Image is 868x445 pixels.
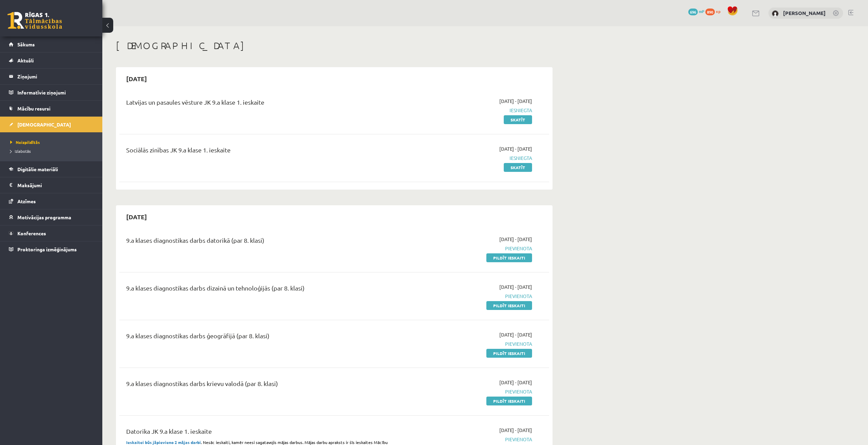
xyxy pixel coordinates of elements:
span: Pievienota [403,245,532,252]
a: Mācību resursi [9,101,94,116]
span: Neizpildītās [10,139,40,145]
a: Skatīt [504,115,532,124]
div: Sociālās zinības JK 9.a klase 1. ieskaite [126,145,393,158]
a: Skatīt [504,163,532,172]
span: [DATE] - [DATE] [499,331,532,338]
a: Rīgas 1. Tālmācības vidusskola [8,12,62,29]
legend: Maksājumi [17,177,94,193]
a: Proktoringa izmēģinājums [9,241,94,257]
span: Motivācijas programma [17,214,71,220]
span: Pievienota [403,436,532,443]
a: Motivācijas programma [9,209,94,225]
a: Izlabotās [10,148,95,154]
span: [DATE] - [DATE] [499,98,532,105]
a: Ziņojumi [9,69,94,84]
strong: Ieskaitei būs jāpievieno 2 mājas darbi [126,440,201,445]
div: Latvijas un pasaules vēsture JK 9.a klase 1. ieskaite [126,98,393,110]
a: Pildīt ieskaiti [486,253,532,262]
span: xp [716,9,720,14]
span: 696 [688,9,698,15]
a: Pildīt ieskaiti [486,349,532,358]
span: Konferences [17,230,46,236]
span: Pievienota [403,388,532,395]
a: [DEMOGRAPHIC_DATA] [9,117,94,132]
legend: Ziņojumi [17,69,94,84]
span: Atzīmes [17,198,36,204]
span: [DATE] - [DATE] [499,236,532,243]
h2: [DATE] [119,209,154,225]
span: Izlabotās [10,148,31,154]
a: [PERSON_NAME] [783,10,826,16]
span: Proktoringa izmēģinājums [17,246,77,252]
a: 696 mP [688,9,704,14]
span: Iesniegta [403,154,532,162]
span: mP [699,9,704,14]
div: 9.a klases diagnostikas darbs ģeogrāfijā (par 8. klasi) [126,331,393,344]
h2: [DATE] [119,71,154,87]
a: Sākums [9,36,94,52]
div: 9.a klases diagnostikas darbs datorikā (par 8. klasi) [126,236,393,248]
a: Informatīvie ziņojumi [9,85,94,100]
a: Aktuāli [9,53,94,68]
span: Sākums [17,41,35,47]
span: [DATE] - [DATE] [499,427,532,434]
a: Pildīt ieskaiti [486,397,532,405]
a: Pildīt ieskaiti [486,301,532,310]
a: Atzīmes [9,193,94,209]
div: 9.a klases diagnostikas darbs dizainā un tehnoloģijās (par 8. klasi) [126,283,393,296]
a: 890 xp [705,9,724,14]
a: Maksājumi [9,177,94,193]
legend: Informatīvie ziņojumi [17,85,94,100]
span: 890 [705,9,715,15]
a: Neizpildītās [10,139,95,145]
span: Mācību resursi [17,105,50,112]
div: Datorika JK 9.a klase 1. ieskaite [126,427,393,439]
span: Digitālie materiāli [17,166,58,172]
img: Alekss Kozlovskis [772,10,779,17]
a: Digitālie materiāli [9,161,94,177]
a: Konferences [9,225,94,241]
span: [DEMOGRAPHIC_DATA] [17,121,71,128]
h1: [DEMOGRAPHIC_DATA] [116,40,553,51]
span: [DATE] - [DATE] [499,283,532,291]
span: Iesniegta [403,107,532,114]
span: Pievienota [403,340,532,347]
span: Pievienota [403,293,532,300]
div: 9.a klases diagnostikas darbs krievu valodā (par 8. klasi) [126,379,393,391]
span: Aktuāli [17,57,34,63]
span: [DATE] - [DATE] [499,379,532,386]
span: [DATE] - [DATE] [499,145,532,152]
